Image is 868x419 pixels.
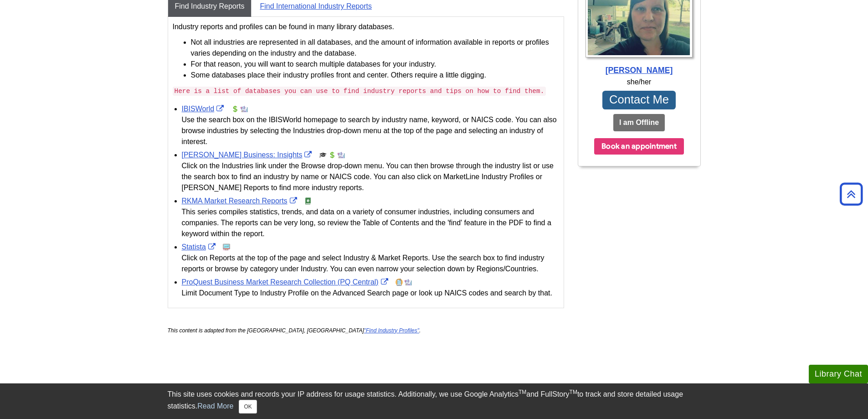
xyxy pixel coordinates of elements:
div: This series compiles statistics, trends, and data on a variety of consumer industries, including ... [182,207,559,239]
div: This site uses cookies and records your IP address for usage statistics. Additionally, we use Goo... [168,389,701,414]
a: Link opens in new window [182,197,299,205]
p: Industry reports and profiles can be found in many library databases. [173,21,559,32]
li: Not all industries are represented in all databases, and the amount of information available in r... [191,37,559,59]
div: Use the search box on the IBISWorld homepage to search by industry name, keyword, or NAICS code. ... [182,114,559,147]
div: Click on Reports at the top of the page and select Industry & Market Reports. Use the search box ... [182,253,559,274]
img: Statistics [223,243,230,251]
a: "Find Industry Profiles" [364,327,419,334]
a: Link opens in new window [182,151,314,159]
button: I am Offline [613,114,665,131]
img: e-Book [304,197,312,205]
img: Scholarly or Peer Reviewed [319,151,327,159]
li: For that reason, you will want to search multiple databases for your industry. [191,59,559,70]
img: Industry Report [338,151,345,159]
li: Some databases place their industry profiles front and center. Others require a little digging. [191,70,559,81]
button: Library Chat [809,365,868,383]
a: Link opens in new window [182,243,218,251]
p: This content is adapted from the [GEOGRAPHIC_DATA], [GEOGRAPHIC_DATA] . [168,326,564,335]
img: Financial Report [231,105,239,113]
img: Company Information [395,279,403,286]
div: Click on the Industries link under the Browse drop-down menu. You can then browse through the ind... [182,160,559,193]
img: Financial Report [329,151,336,159]
div: Limit Document Type to Industry Profile on the Advanced Search page or look up NAICS codes and se... [182,288,559,299]
button: Book an appointment [594,138,684,155]
a: Link opens in new window [182,105,226,113]
b: I am Offline [619,119,659,126]
a: Link opens in new window [182,278,390,286]
a: Read More [197,402,233,410]
button: Close [239,400,257,414]
img: Industry Report [405,279,412,286]
div: [PERSON_NAME] [583,64,696,76]
sup: TM [570,389,577,395]
div: she/her [583,77,696,88]
img: Industry Report [241,105,248,113]
a: Contact Me [602,91,676,109]
a: Back to Top [837,188,866,200]
code: Here is a list of databases you can use to find industry reports and tips on how to find them. [173,87,546,96]
sup: TM [519,389,526,395]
